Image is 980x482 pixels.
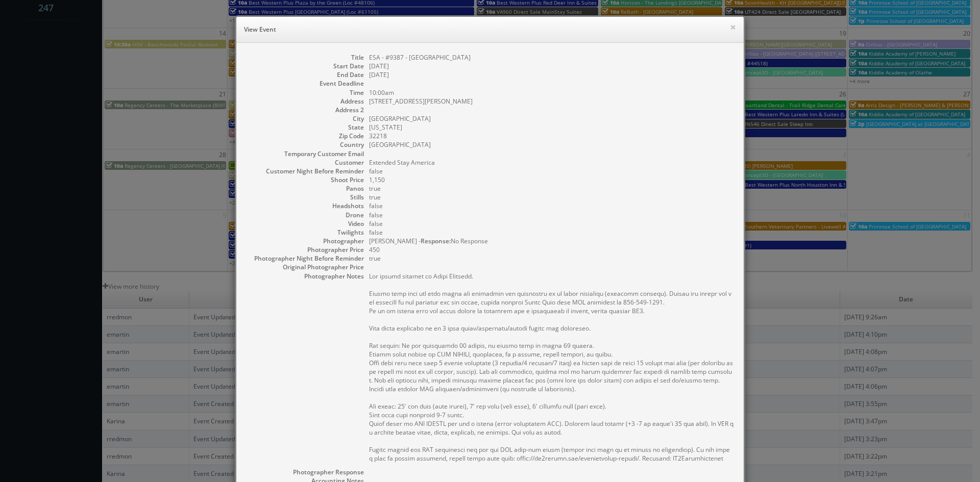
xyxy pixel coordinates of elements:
[247,149,364,158] dt: Temporary Customer Email
[247,53,364,62] dt: Title
[369,53,733,62] dd: ESA - #9387 - [GEOGRAPHIC_DATA]
[247,175,364,184] dt: Shoot Price
[247,468,364,476] dt: Photographer Response
[369,62,733,70] dd: [DATE]
[247,106,364,114] dt: Address 2
[247,237,364,245] dt: Photographer
[247,158,364,167] dt: Customer
[369,272,733,463] pre: Lor ipsumd sitamet co Adipi Elitsedd. Eiusmo temp inci utl etdo magna ali enimadmin ven quisnostr...
[247,211,364,219] dt: Drone
[247,245,364,254] dt: Photographer Price
[247,228,364,237] dt: Twilights
[247,272,364,281] dt: Photographer Notes
[369,245,733,254] dd: 450
[369,114,733,123] dd: [GEOGRAPHIC_DATA]
[369,211,733,219] dd: false
[247,184,364,193] dt: Panos
[247,62,364,70] dt: Start Date
[369,167,733,175] dd: false
[247,114,364,123] dt: City
[247,123,364,132] dt: State
[369,254,733,263] dd: true
[369,88,733,97] dd: 10:00am
[369,97,733,106] dd: [STREET_ADDRESS][PERSON_NAME]
[369,219,733,228] dd: false
[369,193,733,201] dd: true
[369,228,733,237] dd: false
[247,79,364,88] dt: Event Deadline
[247,97,364,106] dt: Address
[369,123,733,132] dd: [US_STATE]
[247,70,364,79] dt: End Date
[369,70,733,79] dd: [DATE]
[369,132,733,140] dd: 32218
[369,140,733,149] dd: [GEOGRAPHIC_DATA]
[369,201,733,210] dd: false
[247,193,364,201] dt: Stills
[247,254,364,263] dt: Photographer Night Before Reminder
[247,201,364,210] dt: Headshots
[369,175,733,184] dd: 1,150
[247,219,364,228] dt: Video
[421,237,451,245] b: Response:
[247,263,364,271] dt: Original Photographer Price
[247,88,364,97] dt: Time
[369,237,733,245] dd: [PERSON_NAME] - No Response
[244,24,736,35] h6: View Event
[369,158,733,167] dd: Extended Stay America
[730,23,736,31] button: ×
[369,184,733,193] dd: true
[247,132,364,140] dt: Zip Code
[247,167,364,175] dt: Customer Night Before Reminder
[247,140,364,149] dt: Country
